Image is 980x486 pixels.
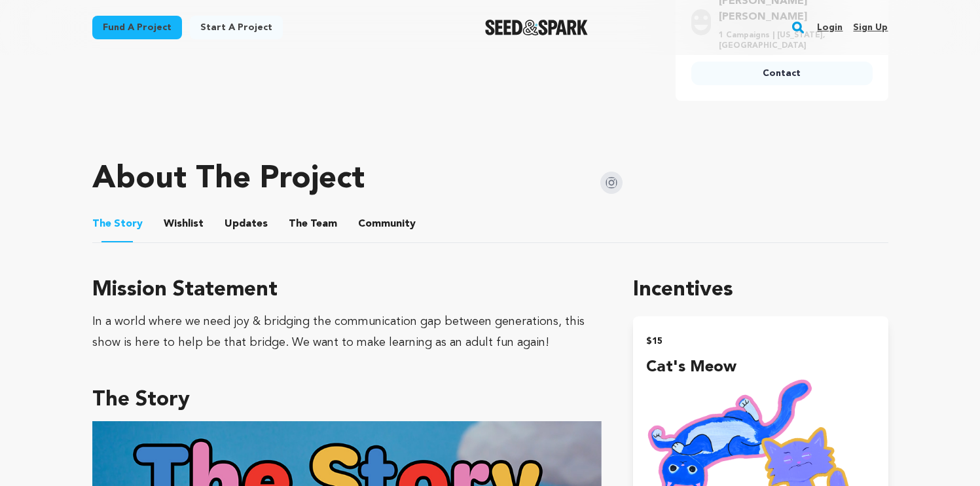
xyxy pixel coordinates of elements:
h3: The Story [92,384,602,416]
img: Seed&Spark Instagram Icon [600,172,623,194]
span: Story [92,216,143,232]
a: Sign up [853,17,888,38]
a: Seed&Spark Homepage [485,20,588,35]
span: Updates [225,216,268,232]
a: Start a project [190,16,283,39]
span: The [92,216,111,232]
img: Seed&Spark Logo Dark Mode [485,20,588,35]
span: Wishlist [164,216,204,232]
span: Community [358,216,416,232]
span: The [289,216,308,232]
div: In a world where we need joy & bridging the communication gap between generations, this show is h... [92,311,602,353]
span: Team [289,216,337,232]
h3: Mission Statement [92,274,602,306]
a: Contact [691,62,873,85]
a: Fund a project [92,16,182,39]
h1: Incentives [633,274,888,306]
h2: $15 [646,332,875,350]
h4: Cat's Meow [646,356,875,379]
h1: About The Project [92,164,365,195]
a: Login [817,17,843,38]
